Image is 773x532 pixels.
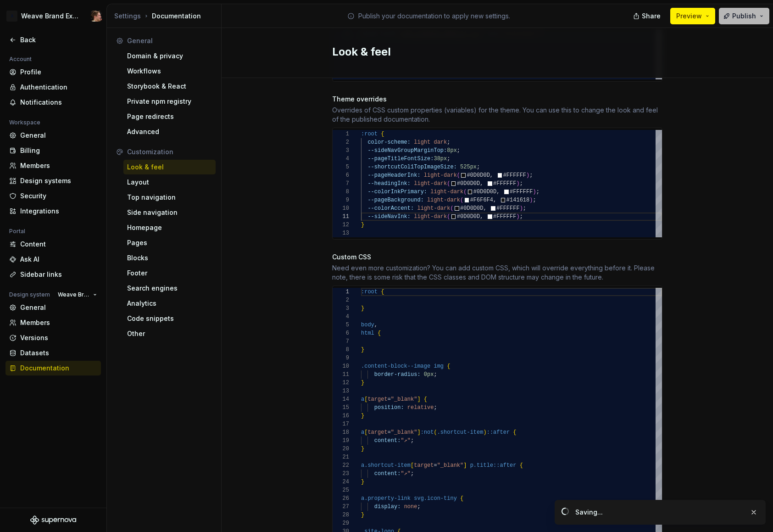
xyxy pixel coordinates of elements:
[333,346,349,354] div: 8
[6,300,101,315] a: General
[333,313,349,321] div: 4
[333,288,349,296] div: 1
[407,404,434,411] span: relative
[414,180,447,187] span: light-dark
[20,255,97,264] div: Ask AI
[364,429,367,436] span: [
[457,147,460,154] span: ;
[20,67,97,77] div: Profile
[719,8,769,24] button: Publish
[367,172,420,179] span: --pageHeaderInk:
[114,11,217,21] div: Documentation
[417,429,420,436] span: ]
[374,437,401,444] span: content:
[127,299,212,308] div: Analytics
[333,461,349,470] div: 22
[123,175,216,190] a: Layout
[526,172,529,179] span: )
[493,180,516,187] span: #FFFFFF
[333,354,349,362] div: 9
[367,180,411,187] span: --headingInk:
[20,146,97,155] div: Billing
[487,429,510,436] span: ::after
[333,296,349,304] div: 2
[123,326,216,341] a: Other
[6,252,101,267] a: Ask AI
[361,479,364,485] span: }
[483,429,486,436] span: )
[437,462,464,469] span: "_blank"
[421,429,434,436] span: :not
[470,462,517,469] span: p.title::after
[575,508,742,517] div: Saving...
[6,189,101,203] a: Security
[676,11,702,21] span: Preview
[400,437,411,444] span: "↗"
[6,237,101,252] a: Content
[447,180,450,187] span: (
[333,428,349,437] div: 18
[6,11,17,22] div: A
[414,213,447,220] span: light-dark
[434,429,437,436] span: (
[364,396,367,403] span: [
[367,139,411,146] span: color-scheme:
[332,263,662,282] div: Need even more customization? You can add custom CSS, which will override everything before it. P...
[414,139,430,146] span: light
[2,6,105,26] button: AWeave Brand ExtendedAlexis Morin
[6,289,54,300] div: Design system
[333,321,349,329] div: 5
[460,205,483,212] span: #0D0D0D
[333,146,349,155] div: 3
[437,429,484,436] span: .shortcut-item
[333,213,349,221] div: 11
[424,396,427,403] span: {
[127,253,212,263] div: Blocks
[123,281,216,296] a: Search engines
[6,143,101,158] a: Billing
[460,164,477,170] span: 525px
[6,346,101,360] a: Datasets
[520,180,523,187] span: ;
[470,197,493,203] span: #F6F6F4
[333,445,349,453] div: 20
[20,207,97,216] div: Integrations
[520,205,523,212] span: )
[361,462,411,469] span: a.shortcut-item
[58,291,89,298] span: Weave Brand Extended
[20,98,97,107] div: Notifications
[670,8,715,24] button: Preview
[333,304,349,313] div: 3
[417,205,450,212] span: light-dark
[367,429,387,436] span: target
[333,511,349,519] div: 28
[477,164,480,170] span: ;
[434,139,447,146] span: dark
[513,429,516,436] span: {
[333,204,349,213] div: 10
[123,251,216,265] a: Blocks
[123,109,216,124] a: Page redirects
[493,213,516,220] span: #FFFFFF
[123,124,216,139] a: Advanced
[642,11,661,21] span: Share
[6,117,44,128] div: Workspace
[333,329,349,337] div: 6
[333,412,349,420] div: 16
[361,512,364,518] span: }
[332,252,371,262] div: Custom CSS
[127,208,212,217] div: Side navigation
[6,80,101,95] a: Authentication
[361,289,378,295] span: :root
[529,197,533,203] span: )
[127,162,212,172] div: Look & feel
[510,189,533,195] span: #FFFFFF
[417,504,420,510] span: ;
[127,314,212,323] div: Code snippets
[333,503,349,511] div: 27
[20,318,97,327] div: Members
[529,172,533,179] span: ;
[361,322,374,328] span: body
[361,131,378,137] span: :root
[127,223,212,232] div: Homepage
